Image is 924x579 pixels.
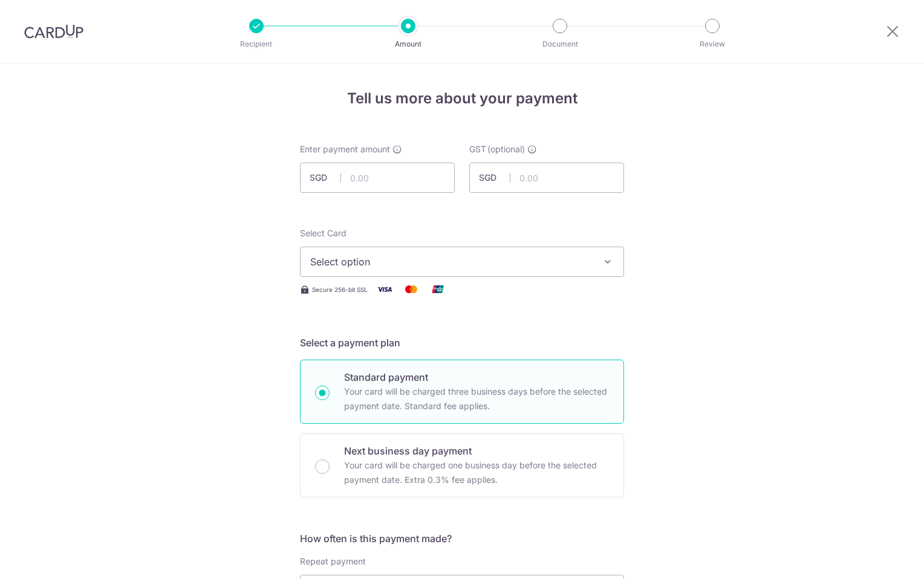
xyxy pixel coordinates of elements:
[344,370,609,384] p: Standard payment
[487,143,525,155] span: (optional)
[300,88,624,109] h4: Tell us more about your payment
[344,444,609,458] p: Next business day payment
[310,172,341,184] span: SGD
[300,143,390,155] span: Enter payment amount
[515,38,605,50] p: Document
[300,163,455,193] input: 0.00
[847,543,912,573] iframe: Opens a widget where you can find more information
[399,282,423,297] img: Mastercard
[212,38,301,50] p: Recipient
[24,24,83,39] img: CardUp
[344,458,609,487] p: Your card will be charged one business day before the selected payment date. Extra 0.3% fee applies.
[300,228,346,238] span: translation missing: en.payables.payment_networks.credit_card.summary.labels.select_card
[300,335,624,350] h5: Select a payment plan
[312,285,368,294] span: Secure 256-bit SSL
[310,254,592,269] span: Select option
[300,555,366,568] label: Repeat payment
[300,531,624,546] h5: How often is this payment made?
[469,163,624,193] input: 0.00
[479,172,510,184] span: SGD
[469,143,486,155] span: GST
[373,282,397,297] img: Visa
[668,38,757,50] p: Review
[363,38,453,50] p: Amount
[344,384,609,413] p: Your card will be charged three business days before the selected payment date. Standard fee appl...
[426,282,450,297] img: Union Pay
[300,247,624,277] button: Select option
